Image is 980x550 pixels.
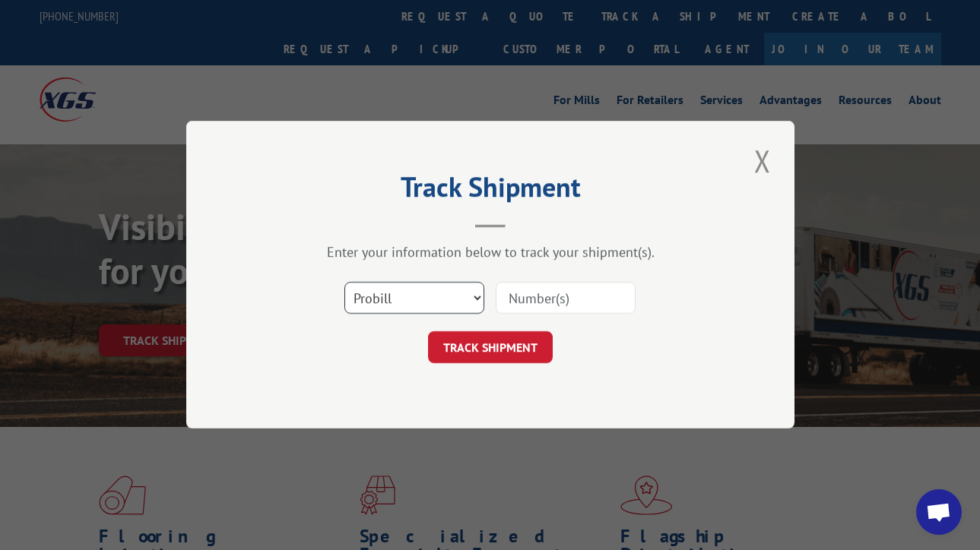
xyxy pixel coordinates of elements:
[262,244,718,261] div: Enter your information below to track your shipment(s).
[428,332,553,364] button: TRACK SHIPMENT
[496,283,636,315] input: Number(s)
[750,140,775,182] button: Close modal
[262,176,718,205] h2: Track Shipment
[916,489,962,535] a: Open chat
